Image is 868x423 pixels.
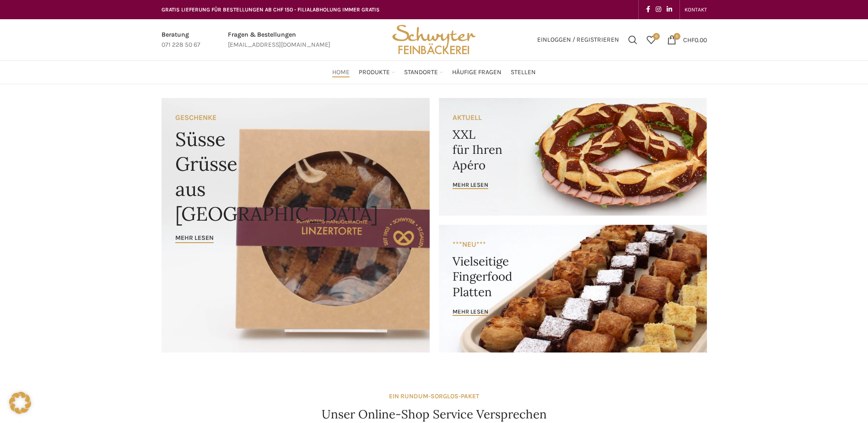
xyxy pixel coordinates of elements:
[359,63,395,81] a: Produkte
[389,35,479,43] a: Site logo
[228,30,330,50] a: Infobox link
[663,31,712,49] a: 0 CHF0.00
[674,33,680,40] span: 0
[653,33,660,40] span: 0
[683,36,695,43] span: CHF
[624,31,642,49] a: Suchen
[332,63,350,81] a: Home
[511,63,536,81] a: Stellen
[389,392,479,400] strong: EIN RUNDUM-SORGLOS-PAKET
[683,36,707,43] bdi: 0.00
[332,68,350,77] span: Home
[452,68,501,77] span: Häufige Fragen
[653,3,664,16] a: Instagram social link
[642,31,660,49] div: Meine Wunschliste
[404,68,438,77] span: Standorte
[642,31,660,49] a: 0
[157,63,712,81] div: Main navigation
[439,225,707,352] a: Banner link
[404,63,443,81] a: Standorte
[537,37,619,43] span: Einloggen / Registrieren
[439,98,707,216] a: Banner link
[680,0,712,19] div: Secondary navigation
[685,6,707,13] span: KONTAKT
[162,6,380,13] span: GRATIS LIEFERUNG FÜR BESTELLUNGEN AB CHF 150 - FILIALABHOLUNG IMMER GRATIS
[162,98,430,352] a: Banner link
[685,0,707,19] a: KONTAKT
[322,406,547,423] h4: Unser Online-Shop Service Versprechen
[162,30,200,50] a: Infobox link
[643,3,653,16] a: Facebook social link
[359,68,390,77] span: Produkte
[452,63,501,81] a: Häufige Fragen
[664,3,675,16] a: Linkedin social link
[533,31,624,49] a: Einloggen / Registrieren
[511,68,536,77] span: Stellen
[389,19,479,60] img: Bäckerei Schwyter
